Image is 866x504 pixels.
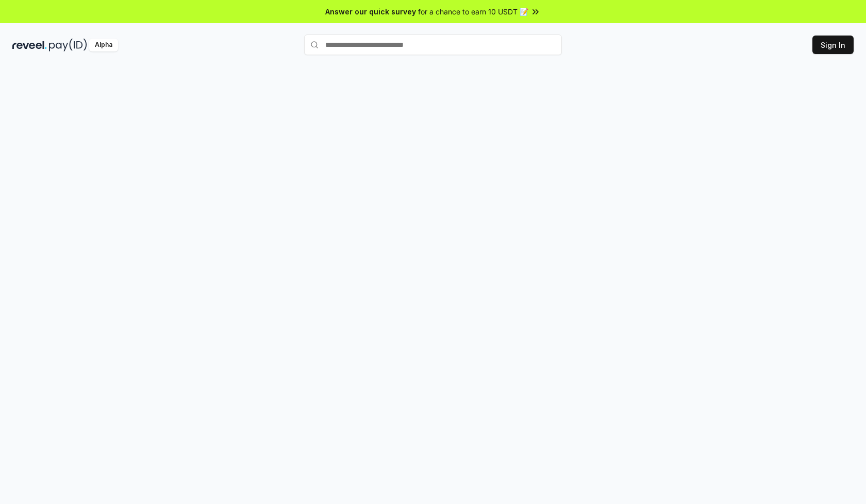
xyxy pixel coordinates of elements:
[49,39,87,51] img: pay_id
[89,39,118,51] div: Alpha
[325,6,416,17] span: Answer our quick survey
[812,36,854,54] button: Sign In
[418,6,528,17] span: for a chance to earn 10 USDT 📝
[12,39,47,51] img: reveel_dark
